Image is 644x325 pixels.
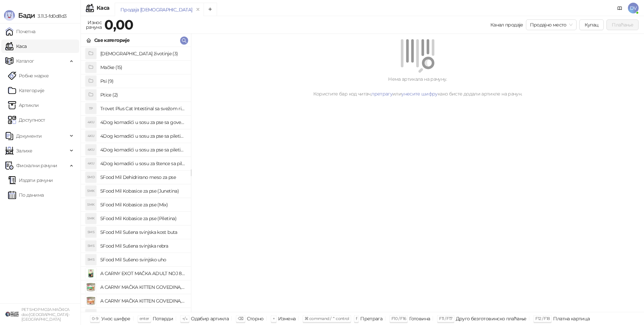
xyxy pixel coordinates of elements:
div: 4KU [86,131,96,141]
span: F11 / F17 [439,316,452,321]
a: унесите шифру [401,91,438,97]
span: 3.11.3-fd0d8d3 [35,13,66,19]
div: Све категорије [94,37,129,44]
span: ⌘ command / ⌃ control [305,316,349,321]
div: 5MS [86,241,96,251]
div: Нема артикала на рачуну. Користите бар код читач, или како бисте додали артикле на рачун. [199,75,636,97]
h4: A CARNY MAČKA KITTEN GOVEDINA,TELETINA I PILETINA 200g [100,296,185,306]
div: Измена [278,314,296,323]
h4: 5Food Mil Kobasice za pse (Mix) [100,199,185,210]
h4: Mačke (15) [100,62,185,73]
div: Одабир артикла [191,314,229,323]
img: Logo [4,10,15,21]
div: Износ рачуна [85,18,103,31]
h4: A CARNY MAČKA KITTEN GOVEDINA,PILETINA I ZEC 200g [100,282,185,292]
span: ↑/↓ [182,316,187,321]
button: Плаћање [606,19,639,30]
div: 5MD [86,172,96,183]
h4: [DEMOGRAPHIC_DATA] životinje (3) [100,48,185,59]
span: DV [628,3,639,13]
div: 5MK [86,186,96,196]
a: По данима [8,188,44,202]
div: 4KU [86,144,96,155]
a: Почетна [5,25,36,38]
div: Претрага [360,314,382,323]
span: Фискални рачуни [16,159,57,172]
img: Slika [86,296,96,306]
span: F12 / F18 [535,316,550,321]
h4: 4Dog komadići u sosu za štence sa piletinom (100g) [100,158,185,169]
div: Унос шифре [101,314,130,323]
span: Залихе [16,144,32,157]
strong: 0,00 [104,16,133,33]
h4: A CARNY EXOT MAČKA ADULT NOJ 85g [100,268,185,279]
h4: 5Food Mil Kobasice za pse (Junetina) [100,186,185,196]
span: Каталог [16,54,34,68]
a: ArtikliАртикли [8,99,39,112]
h4: 5Food Mil Sušeno svinjsko uho [100,254,185,265]
div: Каса [97,5,109,11]
div: 4KU [86,158,96,169]
div: Потврди [153,314,173,323]
div: Готовина [409,314,430,323]
img: Slika [86,282,96,292]
div: grid [81,47,191,312]
h4: 4Dog komadići u sosu za pse sa piletinom i govedinom (4x100g) [100,144,185,155]
div: Канал продаје [490,21,523,28]
a: Категорије [8,84,45,97]
div: 4KU [86,117,96,128]
div: 5MS [86,227,96,238]
div: Платна картица [553,314,590,323]
small: PET SHOP MOJA MAČKICA doo [GEOGRAPHIC_DATA]-[GEOGRAPHIC_DATA] [21,307,69,322]
div: 5MK [86,199,96,210]
h4: 4Dog komadići u sosu za pse sa govedinom (100g) [100,117,185,128]
h4: 5Food Mil Dehidrirano meso za pse [100,172,185,183]
a: Документација [614,3,625,13]
h4: Ptice (2) [100,89,185,100]
div: 5MK [86,213,96,224]
img: Slika [86,268,96,279]
h4: 5Food Mil Kobasice za pse (Piletina) [100,213,185,224]
span: Документи [16,129,42,143]
div: Друго безготовинско плаћање [456,314,527,323]
h4: Trovet Plus Cat Intestinal sa svežom ribom (85g) [100,103,185,114]
h4: 4Dog komadići u sosu za pse sa piletinom (100g) [100,131,185,141]
span: F10 / F16 [391,316,406,321]
h4: 5Food Mil Sušena svinjska kost buta [100,227,185,238]
h4: Psi (9) [100,76,185,86]
button: Add tab [204,3,217,16]
a: Робне марке [8,69,49,82]
div: Продаја [DEMOGRAPHIC_DATA] [120,6,192,13]
div: ABP [86,309,96,320]
button: remove [194,7,202,12]
a: Каса [5,40,26,53]
span: enter [140,316,149,321]
h4: ADIVA Biotic Powder (1 kesica) [100,309,185,320]
span: f [356,316,357,321]
div: Сторно [247,314,264,323]
a: Доступност [8,113,45,127]
a: Издати рачуни [8,174,53,187]
div: 5MS [86,254,96,265]
span: Бади [18,11,35,19]
img: 64x64-companyLogo-9f44b8df-f022-41eb-b7d6-300ad218de09.png [5,308,19,321]
span: 0-9 [92,316,98,321]
span: ⌫ [238,316,243,321]
a: претрагу [371,91,392,97]
button: Купац [579,19,604,30]
span: + [273,316,275,321]
span: Продајно место [530,20,573,30]
div: TP [86,103,96,114]
h4: 5Food Mil Sušena svinjska rebra [100,241,185,251]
